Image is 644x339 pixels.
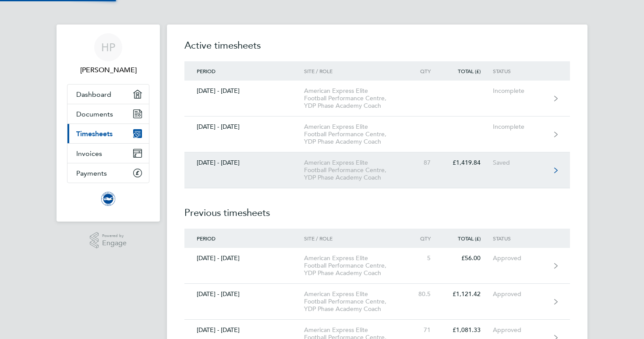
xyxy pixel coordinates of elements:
a: Go to home page [67,192,149,206]
span: Period [197,67,216,74]
a: Payments [67,163,149,183]
div: American Express Elite Football Performance Centre, YDP Phase Academy Coach [304,290,404,313]
div: American Express Elite Football Performance Centre, YDP Phase Academy Coach [304,87,404,109]
h2: Active timesheets [184,39,570,61]
div: £56.00 [443,254,493,262]
span: Period [197,235,216,242]
span: Powered by [102,232,127,240]
span: Payments [76,169,107,177]
div: £1,081.33 [443,326,493,334]
span: Harry Parker [67,65,149,75]
div: Incomplete [493,123,547,131]
a: [DATE] - [DATE]American Express Elite Football Performance Centre, YDP Phase Academy Coach5£56.00... [184,248,570,284]
div: Qty [404,68,443,74]
div: Approved [493,326,547,334]
a: [DATE] - [DATE]American Express Elite Football Performance Centre, YDP Phase Academy Coach87£1,41... [184,152,570,188]
div: [DATE] - [DATE] [184,254,304,262]
nav: Main navigation [57,25,160,222]
span: Timesheets [76,130,113,138]
div: £1,419.84 [443,159,493,166]
div: American Express Elite Football Performance Centre, YDP Phase Academy Coach [304,159,404,181]
a: [DATE] - [DATE]American Express Elite Football Performance Centre, YDP Phase Academy Coach80.5£1,... [184,284,570,320]
div: American Express Elite Football Performance Centre, YDP Phase Academy Coach [304,123,404,145]
div: [DATE] - [DATE] [184,87,304,95]
div: Incomplete [493,87,547,95]
div: £1,121.42 [443,290,493,298]
div: [DATE] - [DATE] [184,159,304,166]
span: HP [101,42,115,53]
div: Status [493,235,547,241]
div: [DATE] - [DATE] [184,290,304,298]
a: [DATE] - [DATE]American Express Elite Football Performance Centre, YDP Phase Academy CoachIncomplete [184,81,570,117]
a: [DATE] - [DATE]American Express Elite Football Performance Centre, YDP Phase Academy CoachIncomplete [184,117,570,152]
div: Approved [493,254,547,262]
a: Invoices [67,144,149,163]
a: HP[PERSON_NAME] [67,33,149,75]
div: 5 [404,254,443,262]
div: Total (£) [443,68,493,74]
div: Status [493,68,547,74]
a: Documents [67,104,149,124]
div: [DATE] - [DATE] [184,123,304,131]
div: Saved [493,159,547,166]
a: Dashboard [67,85,149,104]
span: Invoices [76,149,102,158]
a: Powered byEngage [90,232,127,249]
img: brightonandhovealbion-logo-retina.png [101,192,115,206]
div: 87 [404,159,443,166]
div: 71 [404,326,443,334]
div: American Express Elite Football Performance Centre, YDP Phase Academy Coach [304,254,404,277]
div: 80.5 [404,290,443,298]
h2: Previous timesheets [184,188,570,229]
span: Dashboard [76,90,111,99]
div: Site / Role [304,235,404,241]
a: Timesheets [67,124,149,143]
div: [DATE] - [DATE] [184,326,304,334]
span: Documents [76,110,113,118]
div: Qty [404,235,443,241]
div: Approved [493,290,547,298]
div: Total (£) [443,235,493,241]
div: Site / Role [304,68,404,74]
span: Engage [102,240,127,247]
